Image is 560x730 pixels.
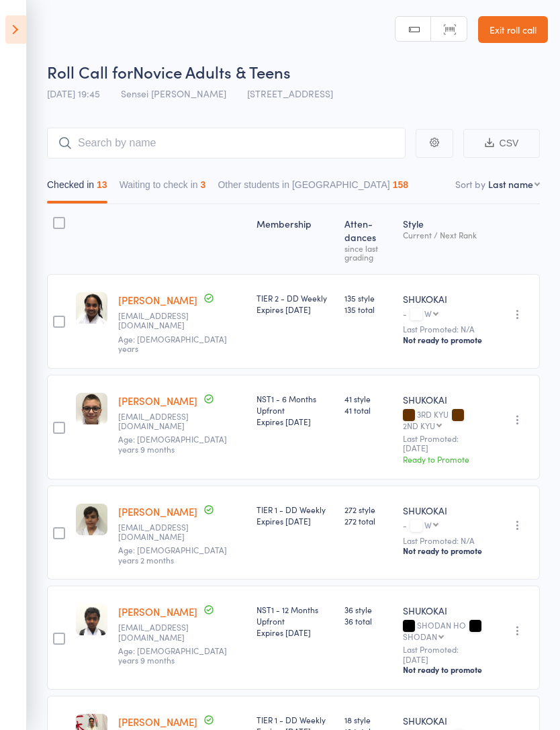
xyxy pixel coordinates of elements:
[393,179,408,190] div: 158
[97,179,107,190] div: 13
[403,632,437,641] div: SHODAN
[256,416,333,427] div: Expires [DATE]
[403,309,485,320] div: -
[344,292,393,304] span: 135 style
[403,604,485,617] div: SHUKOKAI
[256,393,333,427] div: NST1 - 6 Months Upfront
[403,536,485,545] small: Last Promoted: N/A
[118,504,197,518] a: [PERSON_NAME]
[118,715,197,729] a: [PERSON_NAME]
[118,522,205,542] small: farrugiaricky1@gmail.com
[344,244,393,261] div: since last grading
[118,394,197,408] a: [PERSON_NAME]
[256,604,333,638] div: NST1 - 12 Months Upfront
[344,604,393,615] span: 36 style
[403,504,485,517] div: SHUKOKAI
[118,433,227,454] span: Age: [DEMOGRAPHIC_DATA] years 9 months
[403,453,485,465] div: Ready to Promote
[344,615,393,627] span: 36 total
[47,60,133,83] span: Roll Call for
[118,604,197,619] a: [PERSON_NAME]
[463,129,540,158] button: CSV
[403,520,485,532] div: -
[339,210,398,268] div: Atten­dances
[47,87,100,100] span: [DATE] 19:45
[403,393,485,406] div: SHUKOKAI
[344,304,393,315] span: 135 total
[398,210,490,268] div: Style
[47,173,107,203] button: Checked in13
[424,520,432,529] div: W
[403,664,485,675] div: Not ready to promote
[121,87,226,100] span: Sensei [PERSON_NAME]
[256,515,333,527] div: Expires [DATE]
[403,434,485,453] small: Last Promoted: [DATE]
[455,177,485,191] label: Sort by
[344,393,393,404] span: 41 style
[133,60,291,83] span: Novice Adults & Teens
[344,515,393,527] span: 272 total
[256,627,333,638] div: Expires [DATE]
[76,292,107,324] img: image1567249177.png
[218,173,408,203] button: Other students in [GEOGRAPHIC_DATA]158
[403,421,435,430] div: 2ND KYU
[344,504,393,515] span: 272 style
[247,87,333,100] span: [STREET_ADDRESS]
[256,504,333,527] div: TIER 1 - DD Weekly
[76,393,107,424] img: image1567249005.png
[120,173,206,203] button: Waiting to check in3
[403,410,485,430] div: 3RD KYU
[118,333,227,354] span: Age: [DEMOGRAPHIC_DATA] years
[118,293,197,307] a: [PERSON_NAME]
[403,545,485,556] div: Not ready to promote
[488,177,533,191] div: Last name
[256,292,333,315] div: TIER 2 - DD Weekly
[118,412,205,431] small: yarambasic@bigpond.com
[118,623,205,642] small: ashakattar@yahoo.com
[47,128,406,158] input: Search by name
[403,621,485,641] div: SHODAN HO
[403,645,485,664] small: Last Promoted: [DATE]
[76,504,107,535] img: image1571123106.png
[344,714,393,725] span: 18 style
[403,292,485,306] div: SHUKOKAI
[256,304,333,315] div: Expires [DATE]
[344,404,393,416] span: 41 total
[118,544,227,565] span: Age: [DEMOGRAPHIC_DATA] years 2 months
[403,324,485,334] small: Last Promoted: N/A
[403,230,485,239] div: Current / Next Rank
[251,210,338,268] div: Membership
[201,179,206,190] div: 3
[118,311,205,330] small: k_alokabandara@yahoo.com
[424,309,432,318] div: W
[403,714,485,727] div: SHUKOKAI
[403,334,485,345] div: Not ready to promote
[478,16,548,43] a: Exit roll call
[118,645,227,666] span: Age: [DEMOGRAPHIC_DATA] years 9 months
[76,604,107,635] img: image1567250229.png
